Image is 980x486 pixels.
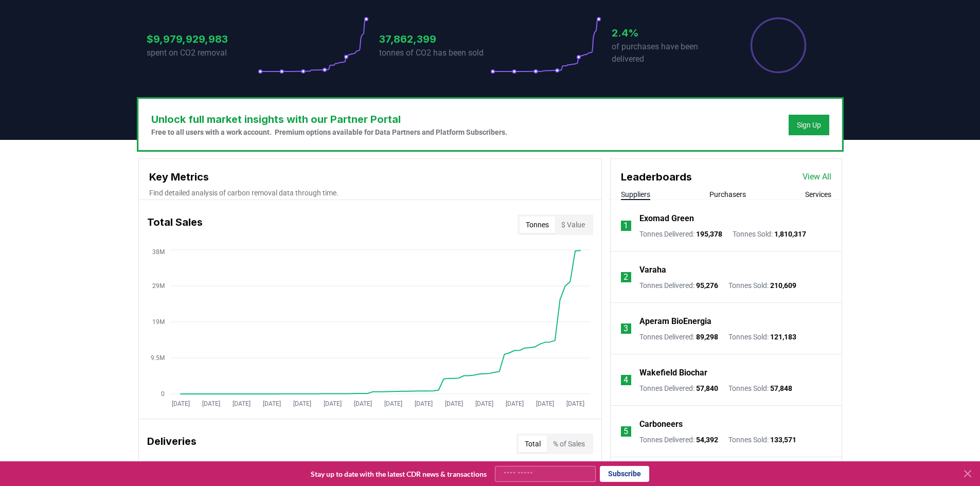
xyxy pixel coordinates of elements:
[623,425,628,438] p: 5
[414,400,432,407] tspan: [DATE]
[639,435,718,445] p: Tonnes Delivered :
[536,400,554,407] tspan: [DATE]
[789,115,829,135] button: Sign Up
[623,271,628,283] p: 2
[232,400,250,407] tspan: [DATE]
[555,217,591,233] button: $ Value
[566,400,584,407] tspan: [DATE]
[612,41,723,65] p: of purchases have been delivered
[639,280,718,291] p: Tonnes Delivered :
[709,189,746,200] button: Purchasers
[696,384,718,392] span: 57,840
[262,400,280,407] tspan: [DATE]
[621,189,650,200] button: Suppliers
[147,31,258,47] h3: $9,979,929,983
[152,282,165,290] tspan: 29M
[774,230,806,238] span: 1,810,317
[149,188,591,198] p: Find detailed analysis of carbon removal data through time.
[520,217,555,233] button: Tonnes
[612,25,723,41] h3: 2.4%
[728,280,796,291] p: Tonnes Sold :
[444,400,462,407] tspan: [DATE]
[161,390,165,398] tspan: 0
[770,333,796,341] span: 121,183
[805,189,831,200] button: Services
[151,354,165,362] tspan: 9.5M
[621,169,692,185] h3: Leaderboards
[623,374,628,386] p: 4
[639,212,694,225] a: Exomad Green
[151,112,507,127] h3: Unlock full market insights with our Partner Portal
[323,400,341,407] tspan: [DATE]
[639,418,683,430] a: Carboneers
[623,322,628,335] p: 3
[728,383,792,393] p: Tonnes Sold :
[639,264,666,276] a: Varaha
[202,400,220,407] tspan: [DATE]
[152,318,165,326] tspan: 19M
[152,248,165,256] tspan: 38M
[379,31,490,47] h3: 37,862,399
[353,400,371,407] tspan: [DATE]
[696,436,718,444] span: 54,392
[750,16,807,74] div: Percentage of sales delivered
[770,436,796,444] span: 133,571
[623,220,628,232] p: 1
[639,367,707,379] a: Wakefield Biochar
[171,400,189,407] tspan: [DATE]
[293,400,311,407] tspan: [DATE]
[797,120,821,130] a: Sign Up
[379,47,490,59] p: tonnes of CO2 has been sold
[696,230,722,238] span: 195,378
[696,333,718,341] span: 89,298
[639,332,718,342] p: Tonnes Delivered :
[149,169,591,185] h3: Key Metrics
[770,281,796,290] span: 210,609
[770,384,792,392] span: 57,848
[147,47,258,59] p: spent on CO2 removal
[147,214,203,235] h3: Total Sales
[639,383,718,393] p: Tonnes Delivered :
[728,435,796,445] p: Tonnes Sold :
[147,434,197,454] h3: Deliveries
[475,400,493,407] tspan: [DATE]
[547,436,591,452] button: % of Sales
[505,400,523,407] tspan: [DATE]
[803,171,831,183] a: View All
[384,400,402,407] tspan: [DATE]
[733,229,806,239] p: Tonnes Sold :
[519,436,547,452] button: Total
[639,315,711,328] a: Aperam BioEnergia
[696,281,718,290] span: 95,276
[151,127,507,137] p: Free to all users with a work account. Premium options available for Data Partners and Platform S...
[639,229,722,239] p: Tonnes Delivered :
[728,332,796,342] p: Tonnes Sold :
